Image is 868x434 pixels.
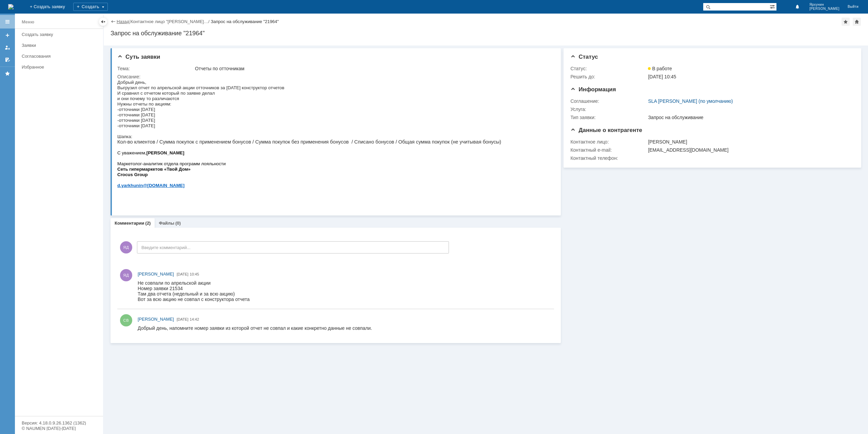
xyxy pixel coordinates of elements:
a: Мои согласования [2,54,13,65]
a: Заявки [19,40,102,51]
a: Файлы [159,221,174,226]
div: Избранное [22,64,92,70]
div: Сделать домашней страницей [853,18,861,26]
a: Назад [117,19,129,24]
div: Отчеты по отточникам [195,66,550,71]
span: [DATE] [177,317,189,321]
div: (0) [175,221,181,226]
a: Контактное лицо "[PERSON_NAME]… [131,19,209,24]
span: [PERSON_NAME] [138,317,174,322]
a: Комментарии [115,221,144,226]
a: Перейти на домашнюю страницу [8,4,14,10]
div: Запрос на обслуживание "21964" [211,19,279,24]
span: Расширенный поиск [770,3,776,10]
div: Решить до: [570,74,647,79]
div: Тип заявки: [570,115,647,120]
div: Согласования [22,54,99,59]
div: [PERSON_NAME] [648,139,850,145]
div: [EMAIL_ADDRESS][DOMAIN_NAME] [648,147,850,153]
span: [DATE] 10:45 [648,74,676,79]
span: В работе [648,66,672,71]
b: [PERSON_NAME] [29,71,67,76]
span: [PERSON_NAME] [138,271,174,277]
div: (2) [145,221,151,226]
span: Информация [570,86,616,93]
span: Данные о контрагенте [570,127,642,133]
div: Соглашение: [570,98,647,104]
div: © NAUMEN [DATE]-[DATE] [22,426,96,431]
span: 10:45 [190,272,199,276]
div: Версия: 4.18.0.9.26.1362 (1362) [22,421,96,425]
a: Создать заявку [2,30,13,41]
div: Контактный e-mail: [570,147,647,153]
div: | [129,19,130,24]
span: Ярхунин [809,3,840,7]
div: Контактное лицо: [570,139,647,145]
span: Group [17,93,31,98]
div: Запрос на обслуживание [648,115,850,120]
span: 14:42 [190,317,199,321]
a: [PERSON_NAME] [138,316,174,323]
span: Статус [570,54,598,60]
a: Мои заявки [2,42,13,53]
img: logo [8,4,14,10]
div: Контактный телефон: [570,155,647,161]
div: Заявки [22,43,99,48]
a: [PERSON_NAME] [138,271,174,278]
div: Описание: [117,74,551,79]
span: [PERSON_NAME] [809,7,840,11]
div: Создать [73,3,108,11]
a: SLA [PERSON_NAME] (по умолчанию) [648,98,733,104]
span: [DATE] [177,272,189,276]
div: Статус: [570,66,647,71]
div: Добавить в избранное [842,18,850,26]
span: ЯД [120,241,132,253]
div: Меню [22,18,34,26]
div: Запрос на обслуживание "21964" [111,30,861,37]
div: Услуга: [570,107,647,112]
span: Суть заявки [117,54,160,60]
a: Создать заявку [19,29,102,40]
div: / [131,19,211,24]
div: Создать заявку [22,32,99,37]
span: @[DOMAIN_NAME] [26,103,67,109]
div: Тема: [117,66,194,71]
div: Скрыть меню [99,18,107,26]
a: Согласования [19,51,102,61]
